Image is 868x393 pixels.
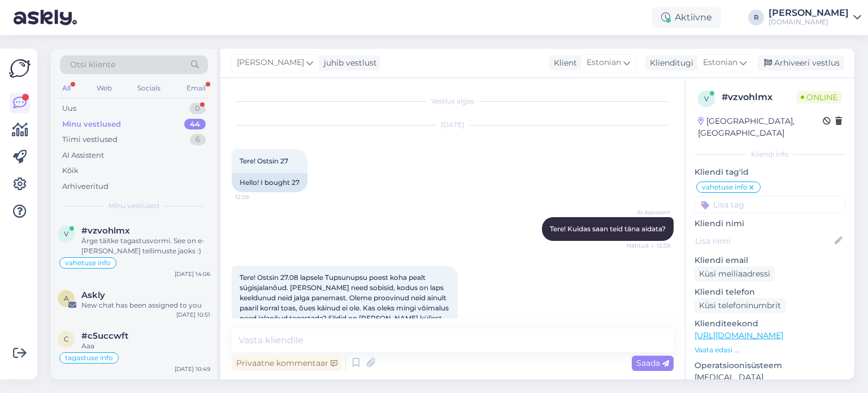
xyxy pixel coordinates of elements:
div: juhib vestlust [319,57,377,69]
div: [PERSON_NAME] [769,8,849,18]
div: Arhiveeri vestlus [757,55,844,71]
span: Estonian [587,57,621,69]
div: Tiimi vestlused [62,134,118,145]
span: Askly [81,290,105,300]
span: Saada [636,358,669,368]
input: Lisa tag [695,196,845,213]
div: Kõik [62,165,79,176]
div: Socials [135,81,163,96]
span: AI Assistent [628,208,670,217]
div: Vestlus algas [232,96,674,106]
p: Klienditeekond [695,318,845,330]
div: Aktiivne [652,7,721,28]
div: New chat has been assigned to you [81,300,210,310]
div: Minu vestlused [62,119,121,130]
span: Otsi kliente [70,59,115,71]
span: vahetuse info [702,184,748,191]
span: A [64,294,69,303]
div: Uus [62,103,76,114]
span: #vzvohlmx [81,226,130,236]
a: [PERSON_NAME][DOMAIN_NAME] [769,8,861,27]
div: Klient [549,57,577,69]
div: [DATE] 10:49 [175,365,210,373]
span: Tere! Ostsin 27 [240,157,288,165]
div: Küsi telefoninumbrit [695,298,785,313]
div: AI Assistent [62,150,104,161]
p: Kliendi tag'id [695,166,845,178]
span: Tere! Kuidas saan teid täna aidata? [550,224,666,233]
div: [DATE] 10:51 [176,310,210,319]
div: [DATE] 14:06 [175,270,210,278]
span: #c5uccwft [81,331,128,341]
span: [PERSON_NAME] [237,57,304,69]
div: [DOMAIN_NAME] [769,18,849,27]
div: Hello! I bought 27 [232,173,307,192]
div: 6 [190,134,206,145]
a: [URL][DOMAIN_NAME] [695,330,783,340]
p: Kliendi nimi [695,218,845,230]
p: Kliendi email [695,254,845,266]
p: Vaata edasi ... [695,345,845,355]
div: Web [94,81,114,96]
span: vahetuse info [65,260,111,266]
div: Ärge täitke tagastusvormi. See on e-[PERSON_NAME] tellimuste jaoks :) [81,236,210,256]
div: Privaatne kommentaar [232,356,342,371]
div: All [60,81,73,96]
p: [MEDICAL_DATA] [695,372,845,383]
div: Email [184,81,208,96]
div: Küsi meiliaadressi [695,266,775,282]
span: 12:38 [235,193,277,201]
span: Tere! Ostsin 27.08 lapsele Tupsunupsu poest koha pealt sügisjalanõud. [PERSON_NAME] need sobisid,... [240,273,450,353]
div: Klienditugi [645,57,693,69]
span: tagastuse info [65,355,113,361]
div: 44 [184,119,206,130]
div: R [748,10,764,25]
div: # vzvohlmx [722,90,796,104]
div: Arhiveeritud [62,181,108,192]
p: Kliendi telefon [695,286,845,298]
img: Askly Logo [9,58,31,79]
span: Nähtud ✓ 12:38 [627,241,670,250]
span: Online [796,91,842,103]
span: c [64,335,69,343]
span: Minu vestlused [108,201,159,211]
input: Lisa nimi [695,235,832,247]
div: 0 [189,103,206,114]
span: Estonian [703,57,737,69]
div: [DATE] [232,120,674,130]
span: v [704,94,709,103]
div: Aaa [81,341,210,351]
p: Operatsioonisüsteem [695,360,845,372]
div: Kliendi info [695,149,845,159]
div: [GEOGRAPHIC_DATA], [GEOGRAPHIC_DATA] [698,115,823,139]
span: v [64,230,68,238]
